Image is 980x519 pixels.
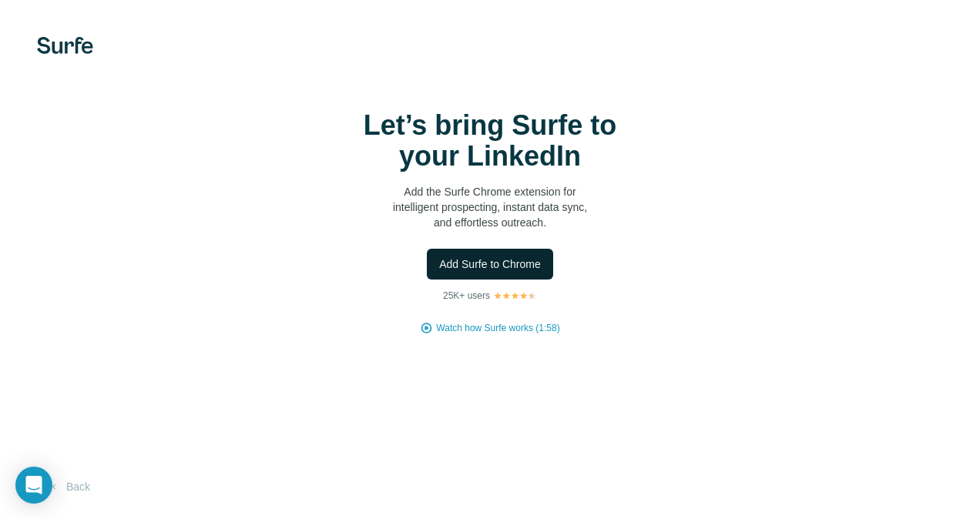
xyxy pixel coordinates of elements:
[336,184,644,230] p: Add the Surfe Chrome extension for intelligent prospecting, instant data sync, and effortless out...
[443,289,490,303] p: 25K+ users
[436,321,559,335] button: Watch how Surfe works (1:58)
[336,110,644,172] h1: Let’s bring Surfe to your LinkedIn
[15,467,52,504] div: Open Intercom Messenger
[439,256,541,272] span: Add Surfe to Chrome
[37,37,93,54] img: Surfe's logo
[37,473,101,501] button: Back
[427,249,553,280] button: Add Surfe to Chrome
[493,291,537,300] img: Rating Stars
